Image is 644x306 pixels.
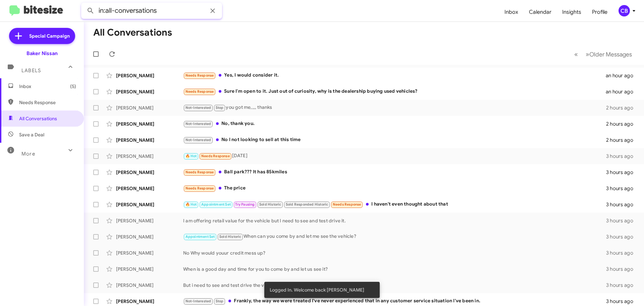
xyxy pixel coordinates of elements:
span: Needs Response [333,202,361,207]
span: Needs Response [185,73,214,78]
span: 🔥 Hot [185,202,197,207]
span: Stop [216,105,224,110]
span: Needs Response [19,99,76,106]
div: [PERSON_NAME] [116,72,183,79]
div: 2 hours ago [606,104,639,111]
span: Sold Responded Historic [286,202,328,207]
div: Sure I'm open to it. Just out of curiosity, why is the dealership buying used vehicles? [183,88,606,95]
div: But i need to see and test drive the vehicle [183,282,606,289]
span: Appointment Set [185,234,215,239]
div: 3 hours ago [606,201,639,208]
span: Inbox [19,83,76,90]
span: Not-Interested [185,122,211,126]
div: an hour ago [606,88,639,95]
div: CB [619,5,630,16]
div: you got me,,,, thanks [183,104,606,112]
div: [PERSON_NAME] [116,137,183,143]
span: Sold Historic [219,234,241,239]
div: [PERSON_NAME] [116,233,183,240]
span: Sold Historic [259,202,281,207]
h1: All Conversations [93,27,172,38]
span: Logged In. Welcome back [PERSON_NAME] [270,287,364,293]
span: Older Messages [589,51,632,58]
div: 3 hours ago [606,153,639,160]
span: Not-Interested [185,105,211,110]
div: [PERSON_NAME] [116,153,183,160]
a: Special Campaign [9,28,75,44]
div: Ball park??? It has 85kmiles [183,168,606,176]
div: No I not looking to sell at this time [183,136,606,144]
span: Try Pausing [235,202,255,207]
div: [PERSON_NAME] [116,121,183,127]
span: All Conversations [19,115,57,122]
span: Stop [216,299,224,303]
div: 3 hours ago [606,266,639,272]
span: Labels [21,68,41,74]
div: [PERSON_NAME] [116,201,183,208]
div: No Why would youur credit mess up? [183,250,606,256]
span: 🔥 Hot [185,154,197,158]
div: When is a good day and time for you to come by and let us see it? [183,266,606,272]
a: Calendar [524,2,557,22]
div: [PERSON_NAME] [116,250,183,256]
div: 3 hours ago [606,169,639,176]
span: More [21,151,35,157]
span: Appointment Set [201,202,231,207]
input: Search [81,3,222,19]
span: Needs Response [185,89,214,94]
div: Baker Nissan [26,50,58,57]
div: Frankly, the way we were treated I've never experienced that in any customer service situation I'... [183,297,606,305]
div: 3 hours ago [606,233,639,240]
div: No, thank you. [183,120,606,128]
button: CB [613,5,637,16]
div: 3 hours ago [606,185,639,192]
span: Needs Response [185,186,214,190]
div: [PERSON_NAME] [116,282,183,289]
nav: Page navigation example [571,47,636,61]
div: 3 hours ago [606,282,639,289]
span: « [574,50,578,58]
div: I haven't even thought about that [183,201,606,208]
div: 3 hours ago [606,250,639,256]
div: [DATE] [183,152,606,160]
div: Yes, I would consider it. [183,72,606,79]
div: 3 hours ago [606,298,639,305]
a: Insights [557,2,587,22]
div: I am offering retail value for the vehicle but I need to see and test drive it. [183,217,606,224]
a: Profile [587,2,613,22]
div: [PERSON_NAME] [116,266,183,272]
span: Save a Deal [19,131,44,138]
div: [PERSON_NAME] [116,88,183,95]
span: Not-Interested [185,138,211,142]
div: 2 hours ago [606,137,639,143]
div: The price [183,184,606,192]
div: an hour ago [606,72,639,79]
div: [PERSON_NAME] [116,169,183,176]
div: When can you come by and let me see the vehicle? [183,233,606,241]
div: [PERSON_NAME] [116,217,183,224]
span: Needs Response [185,170,214,174]
div: 3 hours ago [606,217,639,224]
div: [PERSON_NAME] [116,298,183,305]
span: Needs Response [201,154,230,158]
div: [PERSON_NAME] [116,185,183,192]
span: Not-Interested [185,299,211,303]
div: [PERSON_NAME] [116,104,183,111]
span: (5) [70,83,76,90]
span: Special Campaign [29,33,70,39]
a: Inbox [499,2,524,22]
div: 2 hours ago [606,121,639,127]
button: Previous [570,47,582,61]
span: » [586,50,589,58]
button: Next [582,47,636,61]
